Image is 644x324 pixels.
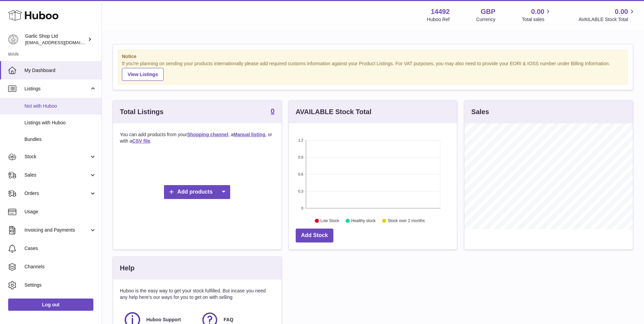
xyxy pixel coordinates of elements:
img: internalAdmin-14492@internal.huboo.com [8,34,18,44]
h3: Total Listings [120,107,164,116]
span: My Dashboard [24,67,96,74]
div: Currency [476,16,496,23]
text: Low Stock [320,218,339,223]
a: 0.00 Total sales [522,7,552,23]
span: 0.00 [615,7,628,16]
span: FAQ [224,317,234,323]
span: Bundles [24,136,96,143]
strong: 14492 [431,7,450,16]
text: 0 [301,206,303,210]
strong: GBP [481,7,495,16]
h3: AVAILABLE Stock Total [296,107,371,116]
p: Huboo is the easy way to get your stock fulfilled. But incase you need any help here's our ways f... [120,288,275,301]
div: Garlic Shop Ltd [25,33,86,46]
span: Settings [24,282,96,288]
text: Healthy stock [351,218,376,223]
a: View Listings [122,68,164,81]
text: 0.6 [298,172,303,176]
strong: 0 [271,108,275,114]
span: Channels [24,264,96,270]
span: Huboo Support [146,317,181,323]
p: You can add products from your , a , or with a . [120,131,275,144]
span: Listings with Huboo [24,120,96,126]
a: Log out [8,299,93,311]
text: 1.2 [298,138,303,142]
text: Stock over 2 months [388,218,425,223]
h3: Help [120,264,134,273]
span: Total sales [522,16,552,23]
span: Cases [24,245,96,252]
span: Not with Huboo [24,103,96,109]
a: Add Stock [296,229,333,242]
span: AVAILABLE Stock Total [578,16,636,23]
a: 0.00 AVAILABLE Stock Total [578,7,636,23]
div: Huboo Ref [427,16,450,23]
span: Stock [24,154,89,160]
a: 0 [271,108,275,116]
text: 0.9 [298,155,303,159]
text: 0.3 [298,189,303,193]
span: Orders [24,190,89,197]
span: Invoicing and Payments [24,227,89,233]
div: If you're planning on sending your products internationally please add required customs informati... [122,60,624,81]
span: Usage [24,209,96,215]
span: Sales [24,172,89,178]
h3: Sales [471,107,489,116]
a: Manual listing [234,132,265,137]
a: Shopping channel [187,132,228,137]
a: CSV file [132,138,150,144]
span: 0.00 [531,7,545,16]
span: Listings [24,86,89,92]
span: [EMAIL_ADDRESS][DOMAIN_NAME] [25,40,100,45]
strong: Notice [122,53,624,60]
a: Add products [164,185,230,199]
